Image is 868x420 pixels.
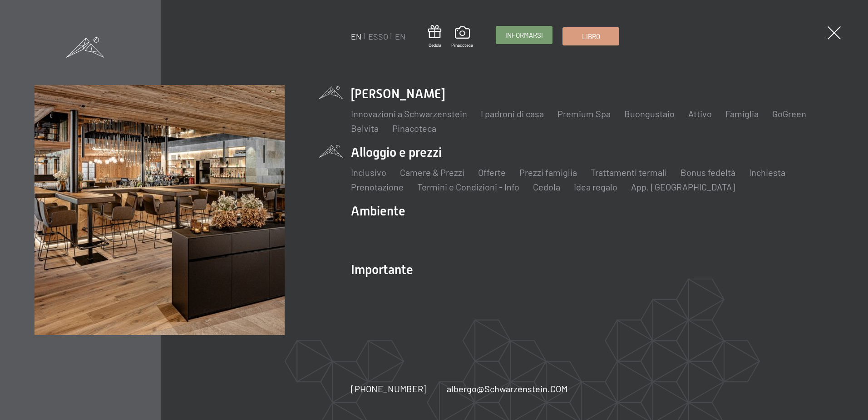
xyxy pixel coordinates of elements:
a: Pinacoteca [392,123,436,134]
a: I padroni di casa [481,108,544,119]
a: EN [395,31,405,41]
span: [PHONE_NUMBER] [351,383,427,394]
a: Attivo [688,108,712,119]
a: Termini e Condizioni - Info [417,181,519,192]
a: Cedola [533,181,560,192]
a: EN [351,31,361,41]
font: Schwarzenstein. [484,383,550,394]
a: Informarsi [496,26,552,44]
a: GoGreen [772,108,806,119]
a: Prenotazione [351,181,404,192]
a: Inchiesta [749,167,785,178]
a: ESSO [368,31,388,41]
span: Informarsi [505,30,543,40]
a: Idea regalo [574,181,617,192]
a: Premium Spa [557,108,611,119]
font: albergo@ [447,383,484,394]
a: Buongustaio [624,108,675,119]
a: [PHONE_NUMBER] [351,382,427,395]
a: Offerte [478,167,506,178]
a: Pinacoteca [451,26,473,48]
font: COM [550,383,567,394]
a: Cedola [428,25,441,48]
a: Camere & Prezzi [400,167,464,178]
span: Pinacoteca [451,42,473,48]
a: Innovazioni a Schwarzenstein [351,108,467,119]
a: Famiglia [725,108,759,119]
a: Prezzi famiglia [519,167,577,178]
a: Bonus fedeltà [681,167,735,178]
a: Trattamenti termali [591,167,667,178]
span: Cedola [428,42,441,48]
a: App. [GEOGRAPHIC_DATA] [631,181,735,192]
a: Belvita [351,123,379,134]
a: Inclusivo [351,167,386,178]
a: Libro [563,28,619,45]
span: Libro [582,32,600,41]
a: albergo@Schwarzenstein.COM [447,382,567,395]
